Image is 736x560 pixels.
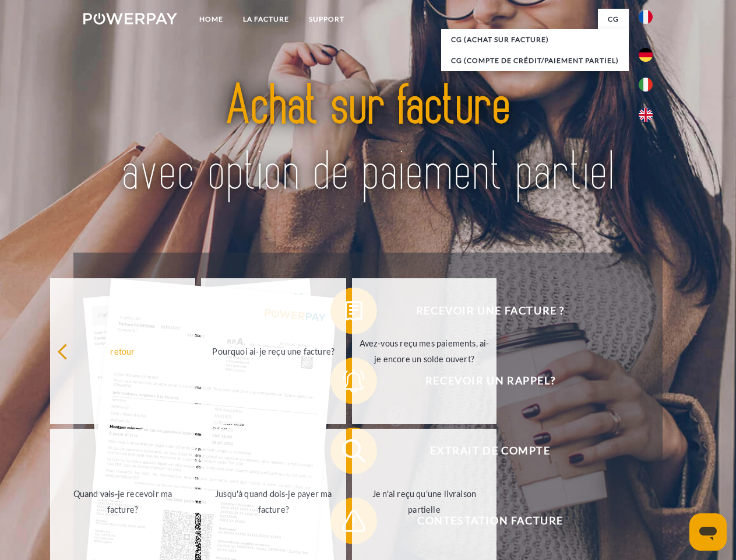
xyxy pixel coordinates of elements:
img: fr [639,10,653,24]
img: en [639,108,653,122]
img: de [639,48,653,62]
a: LA FACTURE [233,9,299,30]
a: Home [189,9,233,30]
div: Je n'ai reçu qu'une livraison partielle [359,486,490,517]
a: Support [299,9,354,30]
img: title-powerpay_fr.svg [111,56,625,223]
div: Pourquoi ai-je reçu une facture? [208,343,339,359]
img: logo-powerpay-white.svg [83,13,177,24]
iframe: Bouton de lancement de la fenêtre de messagerie [689,513,727,551]
img: it [639,78,653,92]
div: retour [57,343,188,359]
div: Avez-vous reçu mes paiements, ai-je encore un solde ouvert? [359,335,490,367]
a: CG (Compte de crédit/paiement partiel) [441,50,629,71]
div: Quand vais-je recevoir ma facture? [57,486,188,517]
a: CG [598,9,629,30]
a: CG (achat sur facture) [441,29,629,50]
div: Jusqu'à quand dois-je payer ma facture? [208,486,339,517]
a: Avez-vous reçu mes paiements, ai-je encore un solde ouvert? [352,278,497,424]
